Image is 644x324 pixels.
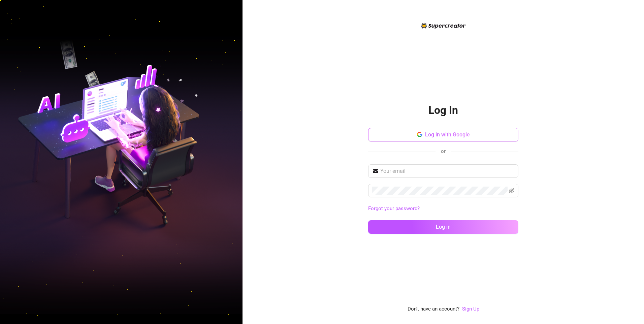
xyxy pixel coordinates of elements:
[428,103,458,117] h2: Log In
[408,305,459,313] span: Don't have an account?
[368,205,518,213] a: Forgot your password?
[425,131,470,138] span: Log in with Google
[462,305,479,313] a: Sign Up
[462,306,479,312] a: Sign Up
[368,220,518,234] button: Log in
[509,188,514,193] span: eye-invisible
[368,205,420,212] a: Forgot your password?
[441,148,446,154] span: or
[368,128,518,141] button: Log in with Google
[436,224,451,230] span: Log in
[380,167,514,175] input: Your email
[421,23,466,29] img: logo-BBDzfeDw.svg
